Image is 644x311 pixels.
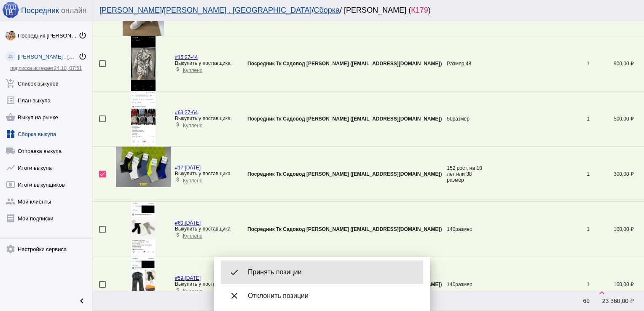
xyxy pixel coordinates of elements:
span: Отклонить позиции [248,292,416,300]
mat-icon: attach_money [175,66,181,72]
mat-icon: local_atm [5,180,16,190]
div: Выкупить у поставщика [175,171,231,177]
td: 23 360,00 ₽ [590,291,644,311]
div: Выкупить у поставщика [175,226,231,232]
a: #63:27-64 [175,110,198,115]
mat-icon: power_settings_new [78,31,87,40]
a: #15:27-44 [175,54,198,60]
div: / / / [PERSON_NAME] ( ) [99,6,629,15]
mat-icon: local_shipping [5,146,16,156]
div: [PERSON_NAME] . [GEOGRAPHIC_DATA] [18,54,78,60]
a: Сборка [314,6,340,14]
mat-icon: group [5,196,16,206]
b: Посредник Тк Садовод [PERSON_NAME] ([EMAIL_ADDRESS][DOMAIN_NAME]) [247,116,442,122]
td: 1 [564,147,590,202]
span: #15: [175,54,185,60]
span: Куплено [183,178,202,184]
div: Выкупить у поставщика [175,60,231,66]
mat-icon: show_chart [5,163,16,173]
td: 900,00 ₽ [590,36,644,91]
a: [PERSON_NAME] [99,6,162,14]
span: Куплено [183,233,202,239]
b: Посредник Тк Садовод [PERSON_NAME] ([EMAIL_ADDRESS][DOMAIN_NAME]) [247,226,442,232]
b: Посредник Тк Садовод [PERSON_NAME] ([EMAIL_ADDRESS][DOMAIN_NAME]) [247,61,442,67]
div: 140размер [447,282,488,287]
span: Посредник [21,6,59,15]
mat-icon: shopping_basket [5,112,16,122]
mat-icon: attach_money [175,232,181,238]
b: Посредник Тк Садовод [PERSON_NAME] ([EMAIL_ADDRESS][DOMAIN_NAME]) [247,171,442,177]
img: z5jaJWBbkkoSGqvzeBTtMPgfL6s04H_0lMWgzo3uOHI7Af4gBJ6VMOGWoiTt4UXaqBZWH0GhzLBESHvEJqmVaBxY.jpg [131,36,156,91]
mat-icon: keyboard_arrow_up [597,288,607,298]
span: Принять позиции [248,268,416,276]
mat-icon: settings [5,244,16,254]
mat-icon: receipt [5,213,16,223]
span: Куплено [183,67,202,73]
img: community_200.png [5,51,16,62]
img: chQ6-WQ7SnIJC-kIIoggcA3tmXnKaZBuN06wp2-b8K809W-F8LqRV0KDx_mGwNfgImMSsGUdVjxLnrIG438-SldO.jpg [131,91,156,146]
a: #60:[DATE] [175,220,201,226]
td: 69 [564,291,590,311]
span: #59: [175,275,185,281]
mat-icon: add_shopping_cart [5,78,16,88]
span: #63: [175,110,185,115]
img: IzCSDBtN_FTB_rKGwU3QimIGt4y2Ztrf-DAyDcstslPUi_r8nol1-l4TwPYR9TLbzkNghcVZs_s4jHhCIrROeO5N.jpg [131,202,156,257]
mat-icon: widgets [5,129,16,139]
div: Выкупить у поставщика [175,281,231,287]
mat-icon: attach_money [175,121,181,127]
div: 152 рост, на 10 лет или 38 размер [447,165,488,183]
div: 140размер [447,226,488,232]
div: Посредник [PERSON_NAME] [PERSON_NAME] [18,32,78,39]
img: apple-icon-60x60.png [2,1,19,18]
td: 100,00 ₽ [590,202,644,257]
td: 1 [564,36,590,91]
a: подписка истекает24.10, 07:51 [10,65,82,71]
span: онлайн [61,6,86,15]
a: #17:[DATE] [175,165,201,171]
mat-icon: power_settings_new [78,52,87,61]
mat-icon: chevron_left [77,296,87,306]
mat-icon: attach_money [175,287,181,293]
mat-icon: attach_money [175,177,181,182]
img: klfIT1i2k3saJfNGA6XPqTU7p5ZjdXiiDsm8fFA7nihaIQp9Knjm0Fohy3f__4ywE27KCYV1LPWaOQBexqZpekWk.jpg [5,30,16,40]
span: Куплено [183,288,202,294]
td: 1 [564,91,590,147]
div: Выкупить у поставщика [175,115,231,121]
span: К179 [411,6,428,14]
img: xlHacMh-GY883k1ZtGIuMLLBS9cZDB0T1J6IJQh93WCPInFwP2MEKUYExBslNx4uqNWiiDlpFtfxRdLCkVolWlPV.jpg [116,147,171,187]
mat-icon: list_alt [5,95,16,105]
mat-icon: done [228,265,241,279]
div: Размер 48 [447,61,488,67]
span: Куплено [183,123,202,129]
span: #60: [175,220,185,226]
span: #17: [175,165,185,171]
td: 300,00 ₽ [590,147,644,202]
a: #59:[DATE] [175,275,201,281]
a: [PERSON_NAME] . [GEOGRAPHIC_DATA] [164,6,311,14]
mat-icon: close [228,289,241,303]
span: 24.10, 07:51 [54,65,82,71]
div: 50размер [447,116,488,122]
td: 1 [564,202,590,257]
td: 500,00 ₽ [590,91,644,147]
